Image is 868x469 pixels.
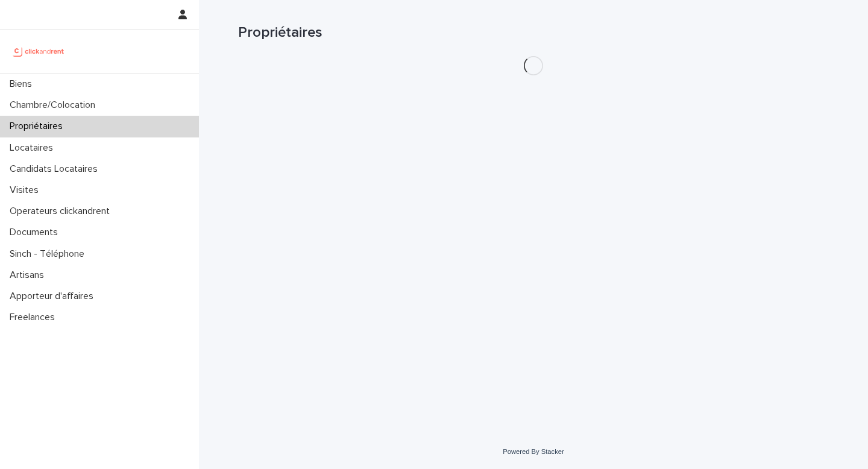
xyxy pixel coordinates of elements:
p: Chambre/Colocation [5,99,105,111]
p: Documents [5,227,68,238]
p: Freelances [5,312,64,323]
p: Apporteur d'affaires [5,291,103,302]
p: Biens [5,78,42,90]
p: Visites [5,184,48,196]
a: Powered By Stacker [503,448,564,455]
p: Candidats Locataires [5,163,107,175]
p: Propriétaires [5,121,72,132]
p: Sinch - Téléphone [5,248,94,260]
p: Locataires [5,142,63,154]
p: Operateurs clickandrent [5,206,119,217]
p: Artisans [5,269,54,281]
h1: Propriétaires [238,24,829,42]
img: UCB0brd3T0yccxBKYDjQ [10,39,68,63]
